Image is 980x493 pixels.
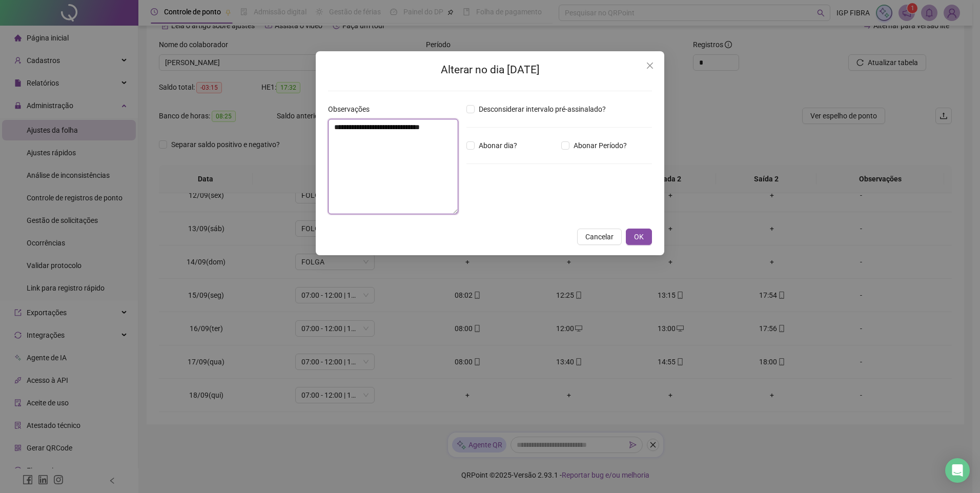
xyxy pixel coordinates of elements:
button: OK [626,229,652,245]
span: Cancelar [585,231,614,242]
span: Abonar dia? [475,140,521,151]
span: Desconsiderar intervalo pré-assinalado? [475,104,610,115]
div: Open Intercom Messenger [945,458,970,483]
button: Close [642,57,658,74]
span: OK [634,231,644,242]
span: Abonar Período? [569,140,631,151]
h2: Alterar no dia [DATE] [328,61,652,78]
button: Cancelar [577,229,622,245]
span: close [646,61,654,70]
label: Observações [328,104,376,115]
